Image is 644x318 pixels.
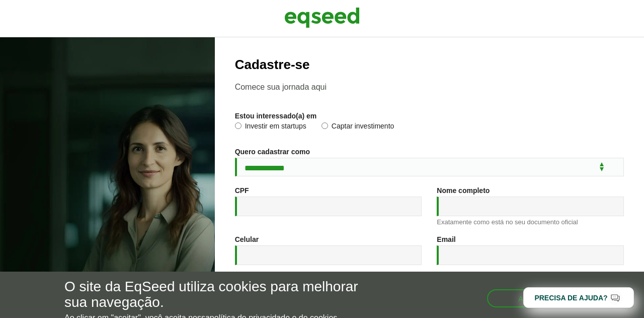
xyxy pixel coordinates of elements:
p: Comece sua jornada aqui [235,82,624,92]
label: Quero cadastrar como [235,148,310,155]
button: Aceitar [487,289,580,307]
label: Estou interessado(a) em [235,112,317,119]
h5: O site da EqSeed utiliza cookies para melhorar sua navegação. [64,279,373,310]
label: Celular [235,236,259,243]
label: Captar investimento [321,122,394,133]
input: Investir em startups [235,122,242,129]
input: Captar investimento [321,122,328,129]
label: Nome completo [437,187,490,194]
label: Email [437,236,455,243]
label: Investir em startups [235,122,306,133]
img: EqSeed Logo [284,5,360,30]
h2: Cadastre-se [235,57,624,72]
div: Exatamente como está no seu documento oficial [437,219,624,225]
label: CPF [235,187,249,194]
